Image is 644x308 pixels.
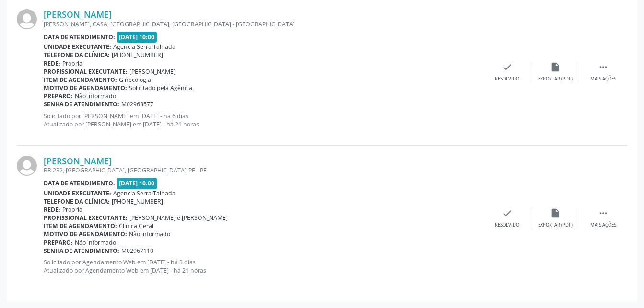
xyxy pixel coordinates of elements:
b: Motivo de agendamento: [44,230,127,238]
b: Profissional executante: [44,68,128,76]
span: [PERSON_NAME] e [PERSON_NAME] [129,214,228,222]
p: Solicitado por Agendamento Web em [DATE] - há 3 dias Atualizado por Agendamento Web em [DATE] - h... [44,258,483,274]
b: Profissional executante: [44,214,128,222]
span: Não informado [75,92,116,100]
b: Item de agendamento: [44,222,117,230]
span: Não informado [75,239,116,247]
b: Motivo de agendamento: [44,84,127,92]
span: Agencia Serra Talhada [113,43,176,51]
span: Própria [62,205,82,214]
div: Exportar (PDF) [538,222,573,228]
b: Telefone da clínica: [44,51,110,59]
span: Própria [62,59,82,68]
img: img [17,156,37,176]
i:  [598,62,609,72]
span: Solicitado pela Agência. [129,84,194,92]
div: Resolvido [495,222,519,228]
a: [PERSON_NAME] [44,9,112,20]
b: Rede: [44,205,60,214]
b: Unidade executante: [44,43,111,51]
b: Senha de atendimento: [44,100,119,108]
b: Preparo: [44,92,73,100]
i: check [502,62,513,72]
b: Rede: [44,59,60,68]
div: Exportar (PDF) [538,76,573,82]
span: Clinica Geral [119,222,153,230]
span: [PHONE_NUMBER] [112,51,163,59]
div: BR 232, [GEOGRAPHIC_DATA], [GEOGRAPHIC_DATA]-PE - PE [44,166,483,174]
div: Mais ações [590,222,616,228]
span: Agencia Serra Talhada [113,189,176,197]
b: Data de atendimento: [44,179,115,187]
b: Preparo: [44,239,73,247]
i: insert_drive_file [550,208,561,218]
span: Não informado [129,230,170,238]
p: Solicitado por [PERSON_NAME] em [DATE] - há 6 dias Atualizado por [PERSON_NAME] em [DATE] - há 21... [44,112,483,128]
div: Resolvido [495,76,519,82]
b: Senha de atendimento: [44,247,119,255]
div: Mais ações [590,76,616,82]
a: [PERSON_NAME] [44,156,112,166]
i:  [598,208,609,218]
span: M02963577 [121,100,153,108]
div: [PERSON_NAME], CASA, [GEOGRAPHIC_DATA], [GEOGRAPHIC_DATA] - [GEOGRAPHIC_DATA] [44,20,483,28]
span: [PERSON_NAME] [129,68,176,76]
b: Item de agendamento: [44,76,117,84]
b: Data de atendimento: [44,33,115,41]
i: insert_drive_file [550,62,561,72]
span: M02967110 [121,247,153,255]
i: check [502,208,513,218]
img: img [17,9,37,29]
span: [PHONE_NUMBER] [112,197,163,205]
b: Unidade executante: [44,189,111,197]
span: [DATE] 10:00 [117,178,157,189]
b: Telefone da clínica: [44,197,110,205]
span: [DATE] 10:00 [117,32,157,43]
span: Ginecologia [119,76,151,84]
